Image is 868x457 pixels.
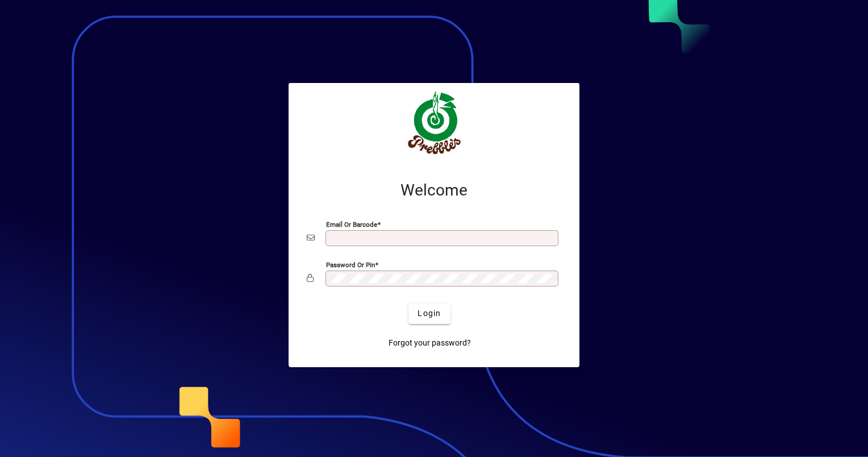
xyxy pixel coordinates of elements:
[307,181,561,200] h2: Welcome
[389,337,471,349] span: Forgot your password?
[418,308,441,319] span: Login
[326,260,375,268] mat-label: Password or Pin
[384,333,475,354] a: Forgot your password?
[408,304,450,324] button: Login
[326,220,377,228] mat-label: Email or Barcode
